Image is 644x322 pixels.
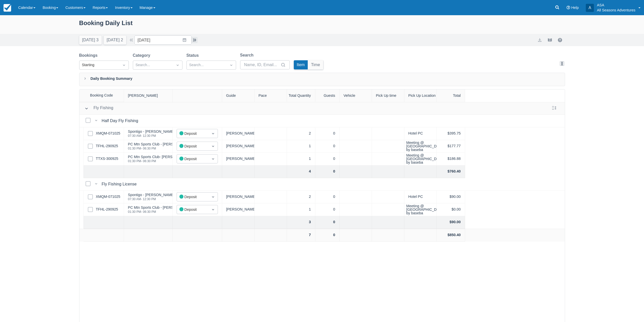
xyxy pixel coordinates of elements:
[315,127,340,140] div: 0
[287,216,315,229] div: 3
[437,229,465,242] div: $850.40
[437,216,465,229] div: $90.00
[179,143,206,149] div: Deposit
[96,207,118,212] a: TFHL-290925
[222,153,255,165] div: [PERSON_NAME]
[287,89,315,102] div: Total Quantity
[179,156,206,162] div: Deposit
[96,194,120,200] a: XMQM-071025
[222,89,255,102] div: Guide
[287,203,315,216] div: 1
[128,210,192,213] div: 01:30 PM - 06:30 PM
[128,147,192,150] div: 01:30 PM - 06:30 PM
[571,6,579,10] span: Help
[437,191,465,203] div: $90.00
[128,193,175,197] div: Spontigo - [PERSON_NAME]
[287,191,315,203] div: 2
[287,165,315,178] div: 4
[211,156,216,161] span: Dropdown icon
[222,191,255,203] div: [PERSON_NAME]
[287,229,315,242] div: 7
[315,165,340,178] div: 0
[437,89,465,102] div: Total
[315,203,340,216] div: 0
[102,181,139,187] div: Fly Fishing License
[222,140,255,153] div: [PERSON_NAME]
[134,35,192,45] input: Date
[179,194,206,200] div: Deposit
[597,8,635,13] p: All Seasons Adventures
[586,4,594,12] div: A
[315,153,340,165] div: 0
[340,89,372,102] div: Vehicle
[315,216,340,229] div: 0
[240,52,256,58] label: Search
[211,144,216,149] span: Dropdown icon
[406,154,444,164] div: Meeting @ [GEOGRAPHIC_DATA] by baseba
[567,6,570,9] i: Help
[96,156,118,162] a: TTXS-300925
[128,142,192,146] div: PC Mtn Sports Club - [PERSON_NAME]
[79,35,102,45] button: [DATE] 3
[315,140,340,153] div: 0
[294,60,308,69] button: Item
[211,131,216,136] span: Dropdown icon
[315,89,340,102] div: Guests
[287,140,315,153] div: 1
[102,118,140,124] div: Half Day Fly Fishing
[255,89,287,102] div: Pace
[79,52,100,59] label: Bookings
[404,89,437,102] div: Pick Up Location
[79,89,124,102] div: Booking Code
[79,73,565,86] div: Daily Booking Summary
[437,153,465,165] div: $186.88
[133,52,152,59] label: Category
[308,60,323,69] button: Time
[4,4,11,12] img: checkfront-main-nav-mini-logo.png
[82,62,117,68] div: Starting
[222,127,255,140] div: [PERSON_NAME]
[437,203,465,216] div: $0.00
[128,130,175,133] div: Spontigo - [PERSON_NAME]
[437,165,465,178] div: $760.40
[128,206,192,209] div: PC Mtn Sports Club - [PERSON_NAME]
[287,127,315,140] div: 2
[179,207,206,213] div: Deposit
[82,104,115,113] button: Fly Fishing
[244,60,280,69] input: Name, ID, Email...
[179,131,206,137] div: Deposit
[96,131,120,136] a: XMQM-071025
[404,191,437,203] div: Hotel PC
[128,160,191,163] div: 01:30 PM - 06:30 PM
[121,63,127,68] span: Dropdown icon
[79,18,565,33] div: Booking Daily List
[537,37,543,43] button: export
[404,127,437,140] div: Hotel PC
[96,143,118,149] a: TFHL-290925
[437,127,465,140] div: $395.75
[128,198,175,201] div: 07:30 AM - 12:30 PM
[315,229,340,242] div: 0
[211,194,216,199] span: Dropdown icon
[597,3,635,8] p: ASA
[124,89,173,102] div: [PERSON_NAME]
[287,153,315,165] div: 1
[406,141,444,152] div: Meeting @ [GEOGRAPHIC_DATA] by baseba
[186,52,201,59] label: Status
[175,63,180,68] span: Dropdown icon
[222,203,255,216] div: [PERSON_NAME]
[406,204,444,215] div: Meeting @ [GEOGRAPHIC_DATA] by baseba
[315,191,340,203] div: 0
[372,89,404,102] div: Pick Up time
[437,140,465,153] div: $177.77
[104,35,126,45] button: [DATE] 2
[211,207,216,212] span: Dropdown icon
[128,134,175,137] div: 07:30 AM - 12:30 PM
[229,63,234,68] span: Dropdown icon
[128,155,191,159] div: PC Mtn Sports Club- [PERSON_NAME]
